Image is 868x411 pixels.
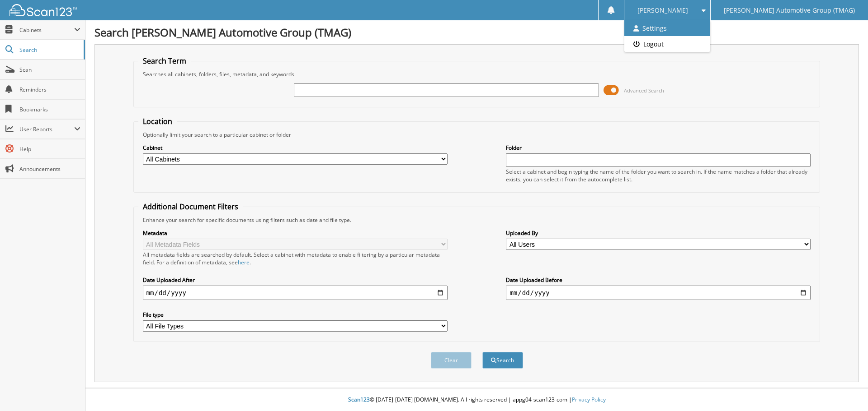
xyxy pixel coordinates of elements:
legend: Additional Document Filters [138,202,243,212]
a: here [238,259,250,266]
legend: Location [138,116,177,126]
span: Reminders [19,86,80,93]
label: Date Uploaded Before [506,276,811,284]
img: scan123-logo-white.svg [9,4,77,16]
span: [PERSON_NAME] [637,8,688,13]
span: Scan123 [348,396,370,403]
legend: Search Term [138,56,191,66]
input: start [143,286,448,300]
span: Scan [19,66,80,74]
a: Logout [624,36,710,52]
div: Enhance your search for specific documents using filters such as date and file type. [138,216,816,224]
label: Folder [506,144,811,152]
div: © [DATE]-[DATE] [DOMAIN_NAME]. All rights reserved | appg04-scan123-com | [85,389,868,411]
div: All metadata fields are searched by default. Select a cabinet with metadata to enable filtering b... [143,251,448,266]
a: Settings [624,20,710,36]
span: Bookmarks [19,106,80,113]
button: Clear [431,352,472,369]
label: Cabinet [143,144,448,152]
span: User Reports [19,125,74,133]
button: Search [482,352,523,369]
span: Help [19,145,80,153]
span: Search [19,46,79,54]
span: Announcements [19,165,80,173]
div: Select a cabinet and begin typing the name of the folder you want to search in. If the name match... [506,168,811,183]
label: Date Uploaded After [143,276,448,284]
span: Cabinets [19,26,74,34]
input: end [506,286,811,300]
span: [PERSON_NAME] Automotive Group (TMAG) [724,8,855,13]
div: Searches all cabinets, folders, files, metadata, and keywords [138,70,816,78]
iframe: Chat Widget [823,368,868,411]
label: Uploaded By [506,229,811,237]
label: Metadata [143,229,448,237]
label: File type [143,311,448,319]
h1: Search [PERSON_NAME] Automotive Group (TMAG) [94,25,859,40]
a: Privacy Policy [572,396,606,403]
span: Advanced Search [624,87,664,94]
div: Optionally limit your search to a particular cabinet or folder [138,131,816,139]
